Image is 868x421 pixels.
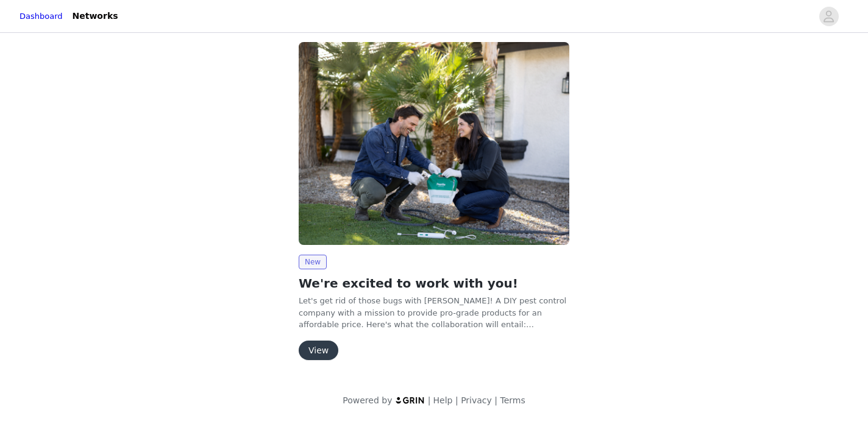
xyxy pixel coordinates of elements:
[428,395,431,405] span: |
[299,255,327,269] span: New
[455,395,458,405] span: |
[299,295,569,331] p: Let's get rid of those bugs with [PERSON_NAME]! A DIY pest control company with a mission to prov...
[299,341,338,360] button: View
[299,346,338,355] a: View
[461,395,492,405] a: Privacy
[500,395,525,405] a: Terms
[395,396,425,404] img: logo
[433,395,453,405] a: Help
[823,7,834,26] div: avatar
[494,395,497,405] span: |
[343,395,392,405] span: Powered by
[65,2,126,30] a: Networks
[299,274,569,292] h2: We're excited to work with you!
[299,42,569,245] img: Pestie
[20,10,63,23] a: Dashboard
